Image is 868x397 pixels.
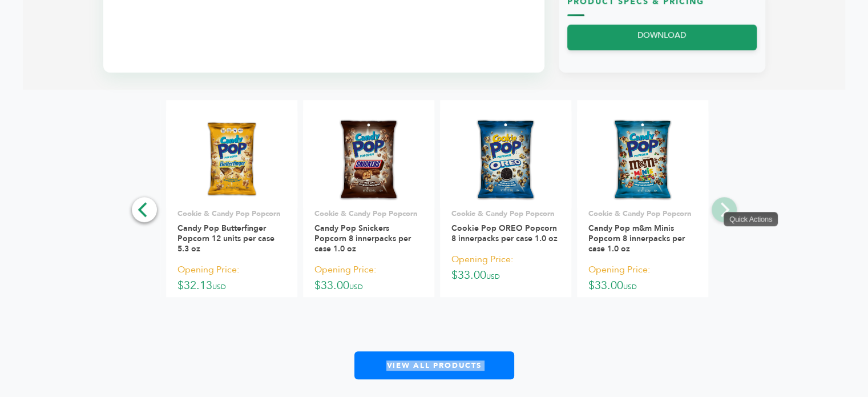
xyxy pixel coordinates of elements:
a: Candy Pop Butterfinger Popcorn 12 units per case 5.3 oz [177,223,274,254]
p: $33.00 [314,261,423,295]
span: Opening Price: [451,252,513,267]
span: Opening Price: [314,262,376,278]
a: DOWNLOAD [567,25,757,50]
img: Candy Pop Butterfinger Popcorn 12 units per case 5.3 oz [203,118,261,200]
span: USD [623,282,637,291]
p: Cookie & Candy Pop Popcorn [588,208,697,219]
a: Candy Pop m&m Minis Popcorn 8 innerpacks per case 1.0 oz [588,223,685,254]
p: Cookie & Candy Pop Popcorn [177,208,286,219]
p: Cookie & Candy Pop Popcorn [451,208,560,219]
button: Previous [132,197,157,222]
p: $32.13 [177,261,286,295]
p: $33.00 [588,261,697,295]
img: Cookie Pop OREO Popcorn 8 innerpacks per case 1.0 oz [474,118,537,200]
p: Cookie & Candy Pop Popcorn [314,208,423,219]
p: $33.00 [451,251,560,284]
span: Opening Price: [177,262,239,278]
a: Candy Pop Snickers Popcorn 8 innerpacks per case 1.0 oz [314,223,411,254]
img: Candy Pop Snickers Popcorn 8 innerpacks per case 1.0 oz [337,118,400,200]
span: USD [486,272,500,281]
a: Cookie Pop OREO Popcorn 8 innerpacks per case 1.0 oz [451,223,558,244]
span: Opening Price: [588,262,650,278]
a: View All Products [354,351,514,379]
span: USD [212,282,226,291]
span: USD [349,282,363,291]
img: Candy Pop m&m Minis Popcorn 8 innerpacks per case 1.0 oz [611,118,674,200]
